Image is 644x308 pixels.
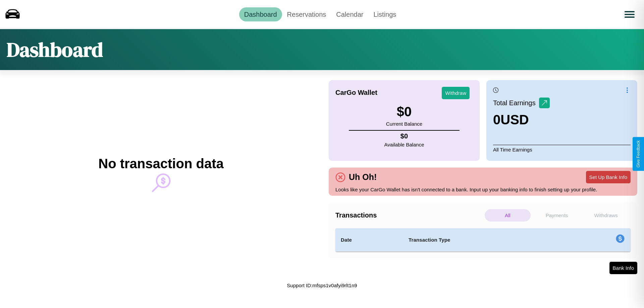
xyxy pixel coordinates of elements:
a: Calendar [331,7,368,21]
p: Support ID: mfsps1v0afyi9rlt1n9 [287,281,357,290]
h3: $ 0 [386,104,422,119]
p: All [485,209,531,222]
p: Looks like your CarGo Wallet has isn't connected to a bank. Input up your banking info to finish ... [335,185,631,194]
h3: 0 USD [493,112,550,127]
h4: CarGo Wallet [335,89,377,97]
button: Bank Info [609,262,637,274]
button: Withdraw [442,87,470,99]
button: Set Up Bank Info [586,171,631,183]
a: Listings [368,7,401,21]
p: Withdraws [583,209,629,222]
h4: Transactions [335,211,483,219]
h2: No transaction data [98,156,223,171]
a: Reservations [282,7,331,21]
h4: Date [341,236,398,244]
p: Current Balance [386,119,422,128]
p: Total Earnings [493,97,539,109]
p: All Time Earnings [493,145,631,154]
button: Open menu [620,5,639,24]
h4: Uh Oh! [345,172,380,182]
a: Dashboard [239,7,282,21]
p: Available Balance [384,140,424,149]
h4: $ 0 [384,132,424,140]
h1: Dashboard [7,36,103,63]
table: simple table [335,228,631,252]
p: Payments [534,209,580,222]
div: Give Feedback [636,140,641,168]
h4: Transaction Type [409,236,561,244]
